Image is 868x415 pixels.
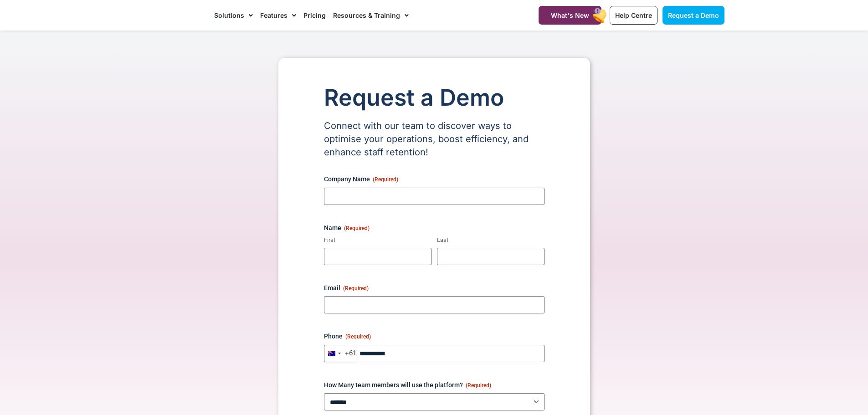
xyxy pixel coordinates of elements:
label: Email [324,283,544,292]
a: Request a Demo [663,6,724,25]
span: (Required) [345,333,371,340]
span: Help Centre [615,11,652,19]
label: Phone [324,332,544,341]
span: (Required) [344,225,370,231]
span: (Required) [343,285,369,292]
a: What's New [539,6,601,25]
h1: Request a Demo [324,85,544,110]
label: First [324,236,431,245]
label: Company Name [324,174,544,184]
legend: Name [324,223,370,232]
div: +61 [345,350,356,357]
button: Selected country [324,345,356,362]
span: (Required) [466,382,491,389]
p: Connect with our team to discover ways to optimise your operations, boost efficiency, and enhance... [324,119,544,159]
span: Request a Demo [668,11,719,19]
a: Help Centre [610,6,657,25]
img: CareMaster Logo [144,9,205,22]
span: What's New [551,11,589,19]
label: How Many team members will use the platform? [324,380,544,389]
span: (Required) [373,176,398,183]
label: Last [437,236,544,245]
